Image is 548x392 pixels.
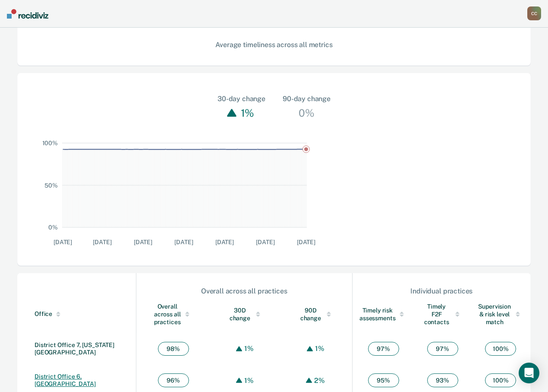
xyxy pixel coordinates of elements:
[359,306,408,322] div: Timely risk assessments
[174,239,193,245] text: [DATE]
[158,373,189,387] span: 96 %
[137,287,352,295] div: Overall across all practices
[368,342,399,356] span: 97 %
[7,9,48,19] img: Recidiviz
[299,306,335,322] div: 90D change
[158,342,189,356] span: 98 %
[297,239,315,245] text: [DATE]
[415,296,471,333] th: Toggle SortBy
[283,94,331,104] div: 90-day change
[353,287,530,295] div: Individual practices
[154,303,193,326] div: Overall across all practices
[519,363,539,383] div: Open Intercom Messenger
[427,342,458,356] span: 97 %
[217,94,265,104] div: 30-day change
[527,6,541,20] button: CC
[242,376,256,385] div: 1%
[527,6,541,20] div: C C
[35,310,132,318] div: Office
[313,344,327,353] div: 1%
[211,296,281,333] th: Toggle SortBy
[242,344,256,353] div: 1%
[17,296,136,333] th: Toggle SortBy
[281,296,353,333] th: Toggle SortBy
[256,239,274,245] text: [DATE]
[470,296,531,333] th: Toggle SortBy
[368,373,399,387] span: 95 %
[239,104,256,121] div: 1%
[353,296,415,333] th: Toggle SortBy
[134,239,152,245] text: [DATE]
[477,303,524,326] div: Supervision & risk level match
[136,296,211,333] th: Toggle SortBy
[485,342,516,356] span: 100 %
[35,373,96,387] a: District Office 6, [GEOGRAPHIC_DATA]
[228,306,264,322] div: 30D change
[296,104,316,121] div: 0%
[52,41,496,49] div: Average timeliness across all metrics
[485,373,516,387] span: 100 %
[35,341,114,356] a: District Office 7, [US_STATE][GEOGRAPHIC_DATA]
[93,239,111,245] text: [DATE]
[427,373,458,387] span: 93 %
[422,303,464,326] div: Timely F2F contacts
[215,239,234,245] text: [DATE]
[312,376,327,385] div: 2%
[54,239,72,245] text: [DATE]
